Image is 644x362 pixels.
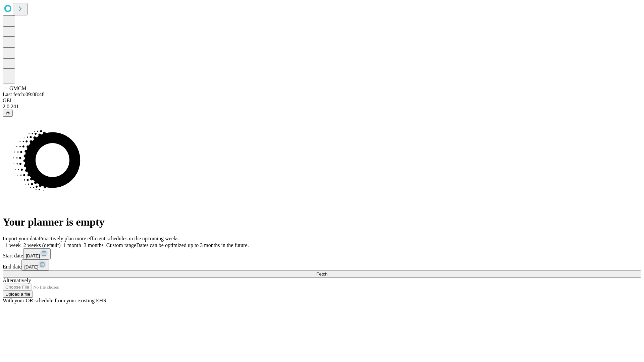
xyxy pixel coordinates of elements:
[23,248,51,259] button: [DATE]
[136,242,249,248] span: Dates can be optimized up to 3 months in the future.
[84,242,104,248] span: 3 months
[3,98,641,104] div: GEI
[3,110,13,117] button: @
[39,236,180,241] span: Proactively plan more efficient schedules in the upcoming weeks.
[21,259,49,270] button: [DATE]
[3,92,45,97] span: Last fetch: 09:08:48
[9,85,26,91] span: GMCM
[3,270,641,278] button: Fetch
[3,104,641,110] div: 2.0.241
[3,248,641,259] div: Start date
[3,236,39,241] span: Import your data
[3,298,107,303] span: With your OR schedule from your existing EHR
[5,111,10,116] span: @
[3,216,641,228] h1: Your planner is empty
[316,271,327,277] span: Fetch
[63,242,81,248] span: 1 month
[5,242,21,248] span: 1 week
[23,242,61,248] span: 2 weeks (default)
[3,259,641,270] div: End date
[106,242,136,248] span: Custom range
[3,278,31,283] span: Alternatively
[3,291,33,298] button: Upload a file
[24,264,38,269] span: [DATE]
[26,253,40,258] span: [DATE]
